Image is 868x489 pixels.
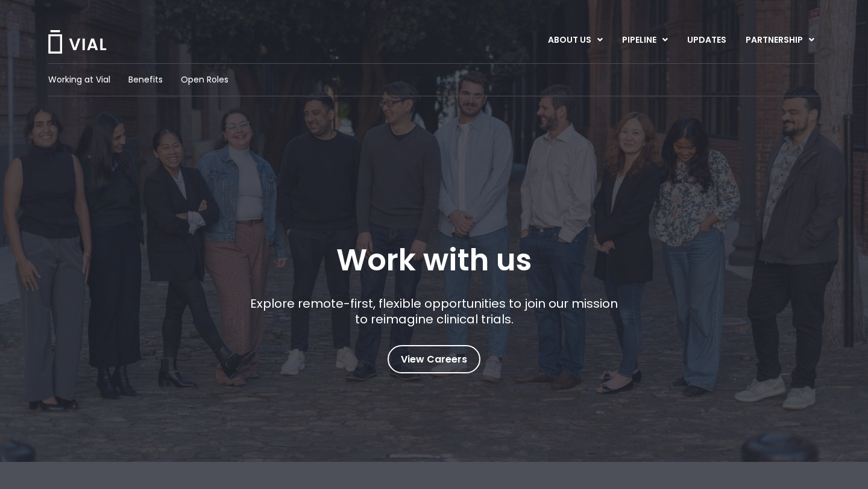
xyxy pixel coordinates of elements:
[538,30,612,51] a: ABOUT USMenu Toggle
[736,30,824,51] a: PARTNERSHIPMenu Toggle
[678,30,735,51] a: UPDATES
[612,30,677,51] a: PIPELINEMenu Toggle
[181,73,228,86] a: Open Roles
[48,73,110,86] a: Working at Vial
[246,296,623,327] p: Explore remote-first, flexible opportunities to join our mission to reimagine clinical trials.
[47,30,107,54] img: Vial Logo
[128,73,163,86] a: Benefits
[388,345,480,373] a: View Careers
[401,352,467,367] span: View Careers
[336,243,532,278] h1: Work with us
